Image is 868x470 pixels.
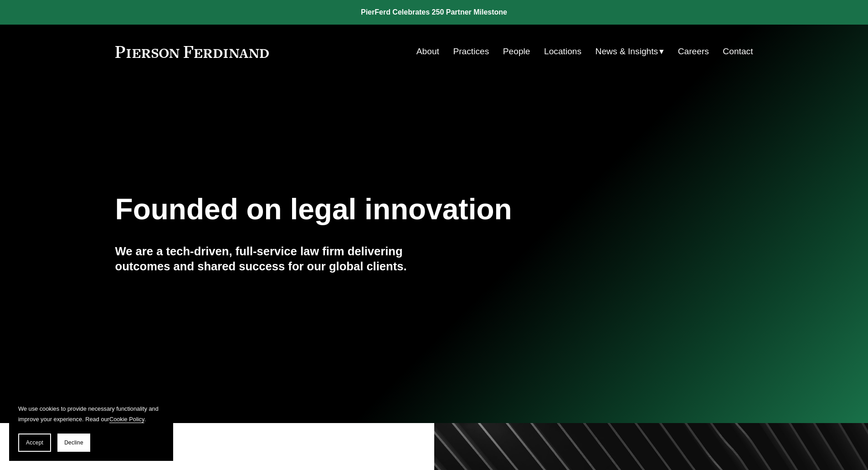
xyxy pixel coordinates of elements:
[544,43,581,60] a: Locations
[64,439,83,446] span: Decline
[453,43,489,60] a: Practices
[18,434,51,452] button: Accept
[723,43,753,60] a: Contact
[26,439,43,446] span: Accept
[18,403,164,424] p: We use cookies to provide necessary functionality and improve your experience. Read our .
[57,434,90,452] button: Decline
[416,43,439,60] a: About
[596,43,664,60] a: folder dropdown
[596,44,658,60] span: News & Insights
[503,43,530,60] a: People
[9,394,173,461] section: Cookie banner
[115,244,434,274] h4: We are a tech-driven, full-service law firm delivering outcomes and shared success for our global...
[678,43,709,60] a: Careers
[109,416,144,423] a: Cookie Policy
[115,193,647,226] h1: Founded on legal innovation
